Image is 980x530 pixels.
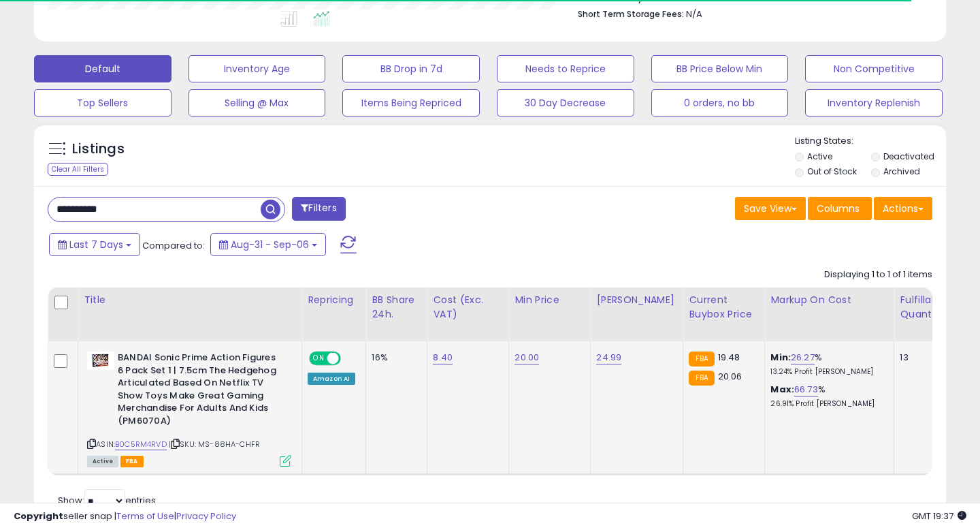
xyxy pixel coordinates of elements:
[342,89,480,116] button: Items Being Repriced
[874,197,932,220] button: Actions
[339,353,361,364] span: OFF
[189,89,326,116] button: Selling @ Max
[497,89,634,116] button: 30 Day Decrease
[791,351,815,364] a: 26.27
[794,383,818,396] a: 66.73
[912,510,966,523] span: 2025-09-14 19:37 GMT
[342,55,480,82] button: BB Drop in 7d
[372,293,421,322] div: BB Share 24h.
[578,8,684,20] b: Short Term Storage Fees:
[118,352,283,431] b: BANDAI Sonic Prime Action Figures 6 Pack Set 1 | 7.5cm The Hedgehog Articulated Based On Netflix ...
[765,287,894,341] th: The percentage added to the cost of goods (COGS) that forms the calculator for Min & Max prices.
[292,197,345,221] button: Filters
[210,233,326,256] button: Aug-31 - Sep-06
[169,439,260,450] span: | SKU: MS-88HA-CHFR
[596,293,677,307] div: [PERSON_NAME]
[34,89,171,116] button: Top Sellers
[689,371,714,386] small: FBA
[718,351,740,364] span: 19.48
[805,55,943,82] button: Non Competitive
[817,202,860,215] span: Columns
[883,166,920,177] label: Archived
[805,89,943,116] button: Inventory Replenish
[308,293,360,307] div: Repricing
[87,352,114,370] img: 41zwpTZNPDL._SL40_.jpg
[48,163,108,176] div: Clear All Filters
[231,238,309,251] span: Aug-31 - Sep-06
[72,140,125,159] h5: Listings
[87,352,291,465] div: ASIN:
[807,166,857,177] label: Out of Stock
[770,293,888,307] div: Markup on Cost
[807,151,832,162] label: Active
[308,373,355,385] div: Amazon AI
[596,351,621,364] a: 24.99
[689,352,714,367] small: FBA
[883,151,934,162] label: Deactivated
[120,456,144,467] span: FBA
[689,293,759,322] div: Current Buybox Price
[14,510,236,523] div: seller snap | |
[514,351,539,364] a: 20.00
[84,293,296,307] div: Title
[34,55,171,82] button: Default
[808,197,872,220] button: Columns
[49,233,140,256] button: Last 7 Days
[770,367,883,377] p: 13.24% Profit [PERSON_NAME]
[58,494,156,507] span: Show: entries
[770,384,883,409] div: %
[795,135,947,148] p: Listing States:
[433,293,503,322] div: Cost (Exc. VAT)
[735,197,806,220] button: Save View
[651,89,789,116] button: 0 orders, no bb
[770,399,883,409] p: 26.91% Profit [PERSON_NAME]
[372,352,416,364] div: 16%
[770,352,883,377] div: %
[116,510,174,523] a: Terms of Use
[718,370,742,383] span: 20.06
[115,439,167,450] a: B0C5RM4RVD
[686,7,702,20] span: N/A
[189,55,326,82] button: Inventory Age
[651,55,789,82] button: BB Price Below Min
[514,293,585,307] div: Min Price
[433,351,453,364] a: 8.40
[176,510,236,523] a: Privacy Policy
[900,293,947,322] div: Fulfillable Quantity
[770,383,794,396] b: Max:
[69,238,123,251] span: Last 7 Days
[497,55,634,82] button: Needs to Reprice
[770,351,791,364] b: Min:
[87,456,118,467] span: All listings currently available for purchase on Amazon
[824,268,932,281] div: Displaying 1 to 1 of 1 items
[310,353,327,364] span: ON
[142,239,205,252] span: Compared to:
[14,510,63,523] strong: Copyright
[900,352,942,364] div: 13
